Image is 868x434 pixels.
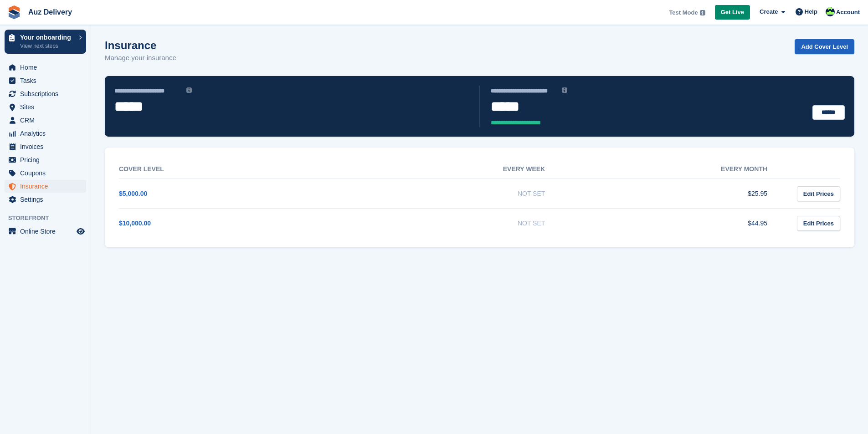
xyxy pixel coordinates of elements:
td: $44.95 [563,209,786,238]
a: Edit Prices [797,186,840,201]
span: Home [20,61,75,74]
p: View next steps [20,42,74,50]
span: Pricing [20,153,75,166]
a: Add Cover Level [795,39,854,54]
a: menu [5,167,86,179]
a: menu [5,225,86,238]
p: Manage your insurance [105,53,176,63]
span: Test Mode [669,8,698,17]
img: icon-info-grey-7440780725fd019a000dd9b08b2336e03edf1995a4989e88bcd33f0948082b44.svg [186,87,192,93]
th: Every month [563,160,786,179]
a: menu [5,140,86,153]
span: Account [836,8,860,17]
span: Tasks [20,74,75,87]
th: Cover Level [119,160,341,179]
a: Preview store [75,226,86,237]
p: Your onboarding [20,34,74,41]
span: CRM [20,114,75,127]
a: menu [5,74,86,87]
span: Analytics [20,127,75,140]
td: Not Set [341,209,564,238]
a: menu [5,101,86,113]
a: menu [5,180,86,193]
img: icon-info-grey-7440780725fd019a000dd9b08b2336e03edf1995a4989e88bcd33f0948082b44.svg [700,10,705,15]
span: Sites [20,101,75,113]
span: Settings [20,193,75,206]
a: menu [5,61,86,74]
th: Every week [341,160,564,179]
h1: Insurance [105,39,176,51]
a: $5,000.00 [119,190,147,197]
span: Create [760,7,778,16]
a: menu [5,127,86,140]
img: Beji Obong [826,7,835,16]
a: Edit Prices [797,216,840,231]
td: $25.95 [563,179,786,209]
img: icon-info-grey-7440780725fd019a000dd9b08b2336e03edf1995a4989e88bcd33f0948082b44.svg [562,87,567,93]
span: Coupons [20,167,75,179]
span: Get Live [721,8,744,17]
img: stora-icon-8386f47178a22dfd0bd8f6a31ec36ba5ce8667c1dd55bd0f319d3a0aa187defe.svg [7,5,21,19]
td: Not Set [341,179,564,209]
a: $10,000.00 [119,220,151,227]
a: Auz Delivery [25,5,76,20]
span: Insurance [20,180,75,193]
a: menu [5,114,86,127]
a: menu [5,153,86,166]
span: Invoices [20,140,75,153]
span: Online Store [20,225,75,238]
a: menu [5,193,86,206]
a: Your onboarding View next steps [5,30,86,54]
a: menu [5,87,86,100]
span: Subscriptions [20,87,75,100]
span: Storefront [8,214,91,223]
a: Get Live [715,5,750,20]
span: Help [805,7,817,16]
